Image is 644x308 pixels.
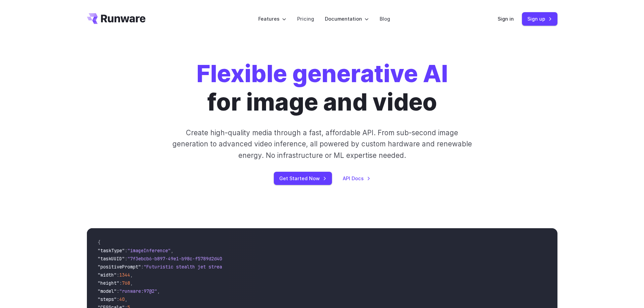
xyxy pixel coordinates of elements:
span: "width" [98,272,117,278]
span: "positivePrompt" [98,264,141,270]
span: , [130,280,133,286]
span: "height" [98,280,119,286]
a: Get Started Now [274,172,332,185]
span: { [98,239,100,245]
a: Pricing [297,15,314,23]
span: "Futuristic stealth jet streaking through a neon-lit cityscape with glowing purple exhaust" [144,264,390,270]
span: "steps" [98,296,117,302]
span: "taskType" [98,247,125,254]
span: : [117,296,119,302]
span: , [125,296,127,302]
span: 768 [122,280,130,286]
span: "runware:97@2" [119,288,157,294]
label: Features [258,15,286,23]
span: : [141,264,144,270]
span: : [117,288,119,294]
a: Go to / [87,13,146,24]
label: Documentation [325,15,369,23]
span: "7f3ebcb6-b897-49e1-b98c-f5789d2d40d7" [127,256,230,262]
p: Create high-quality media through a fast, affordable API. From sub-second image generation to adv... [171,127,473,161]
span: 1344 [119,272,130,278]
span: , [157,288,160,294]
a: Blog [380,15,390,23]
a: API Docs [343,174,371,182]
span: "model" [98,288,117,294]
span: , [171,247,173,254]
span: 40 [119,296,125,302]
span: : [119,280,122,286]
a: Sign up [522,12,557,25]
span: "taskUUID" [98,256,125,262]
span: , [130,272,133,278]
span: : [125,247,127,254]
h1: for image and video [196,60,448,116]
span: : [125,256,127,262]
span: "imageInference" [127,247,171,254]
a: Sign in [498,15,514,23]
strong: Flexible generative AI [196,59,448,88]
span: : [117,272,119,278]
